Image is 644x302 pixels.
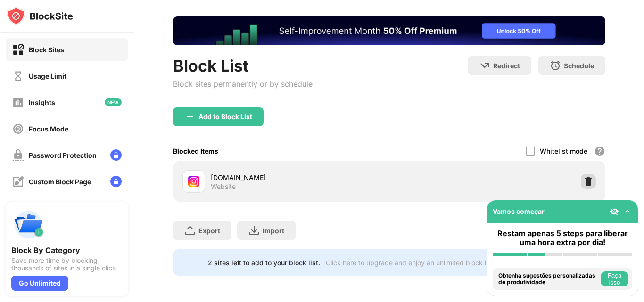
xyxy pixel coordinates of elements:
[601,271,628,286] button: Faça isso
[198,227,220,235] div: Export
[198,113,252,121] div: Add to Block List
[29,125,68,133] div: Focus Mode
[12,44,24,56] img: block-on.svg
[173,79,313,89] div: Block sites permanently or by schedule
[29,46,64,54] div: Block Sites
[11,208,45,242] img: push-categories.svg
[211,172,389,182] div: [DOMAIN_NAME]
[11,257,123,272] div: Save more time by blocking thousands of sites in a single click
[7,7,73,25] img: logo-blocksite.svg
[493,62,520,70] div: Redirect
[12,123,24,135] img: focus-off.svg
[173,16,605,45] iframe: Banner
[173,147,218,155] div: Blocked Items
[105,98,122,106] img: new-icon.svg
[263,227,284,235] div: Import
[493,229,632,247] div: Restam apenas 5 steps para liberar uma hora extra por dia!
[564,62,594,70] div: Schedule
[11,276,68,291] div: Go Unlimited
[173,56,313,75] div: Block List
[12,149,24,161] img: password-protection-off.svg
[208,259,320,267] div: 2 sites left to add to your block list.
[29,98,55,106] div: Insights
[12,97,24,108] img: insights-off.svg
[326,259,495,267] div: Click here to upgrade and enjoy an unlimited block list.
[493,207,545,215] div: Vamos começar
[110,176,122,187] img: lock-menu.svg
[540,147,587,155] div: Whitelist mode
[29,151,97,159] div: Password Protection
[12,176,24,188] img: customize-block-page-off.svg
[29,72,66,80] div: Usage Limit
[110,149,122,161] img: lock-menu.svg
[211,182,236,191] div: Website
[29,178,91,186] div: Custom Block Page
[610,207,619,216] img: eye-not-visible.svg
[498,272,598,286] div: Obtenha sugestões personalizadas de produtividade
[188,176,199,187] img: favicons
[12,70,24,82] img: time-usage-off.svg
[623,207,632,216] img: omni-setup-toggle.svg
[11,245,123,255] div: Block By Category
